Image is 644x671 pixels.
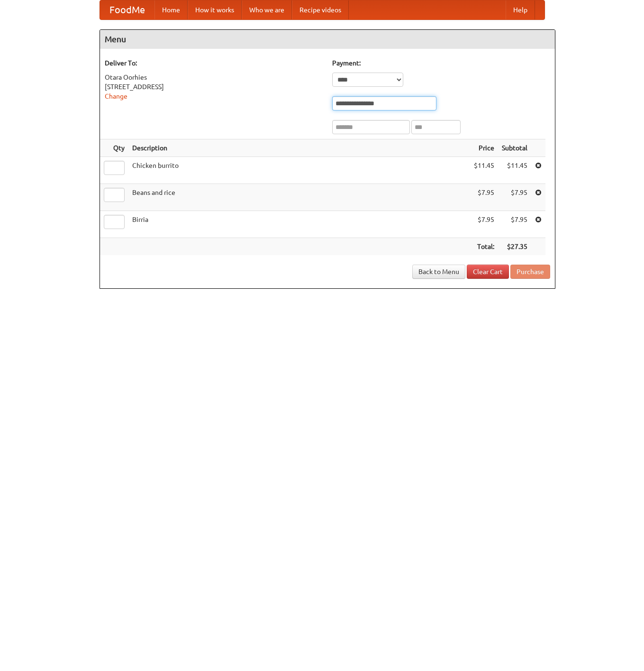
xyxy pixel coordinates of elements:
td: $7.95 [498,184,531,211]
div: [STREET_ADDRESS] [105,82,323,92]
th: $27.35 [498,238,531,256]
td: Chicken burrito [128,157,470,184]
a: Clear Cart [467,265,509,279]
td: $7.95 [470,211,498,238]
a: Home [154,0,188,19]
td: Birria [128,211,470,238]
a: FoodMe [100,0,154,19]
th: Qty [100,139,128,157]
a: Help [506,0,535,19]
td: $11.45 [470,157,498,184]
a: Change [105,92,127,100]
button: Purchase [510,265,550,279]
a: Recipe videos [292,0,349,19]
th: Price [470,139,498,157]
td: $7.95 [470,184,498,211]
a: How it works [188,0,242,19]
th: Subtotal [498,139,531,157]
h5: Deliver To: [105,58,323,68]
div: Otara Oorhies [105,73,323,82]
th: Total: [470,238,498,256]
a: Back to Menu [412,265,465,279]
th: Description [128,139,470,157]
a: Who we are [242,0,292,19]
td: $11.45 [498,157,531,184]
td: Beans and rice [128,184,470,211]
h5: Payment: [332,58,550,68]
h4: Menu [100,30,555,49]
td: $7.95 [498,211,531,238]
